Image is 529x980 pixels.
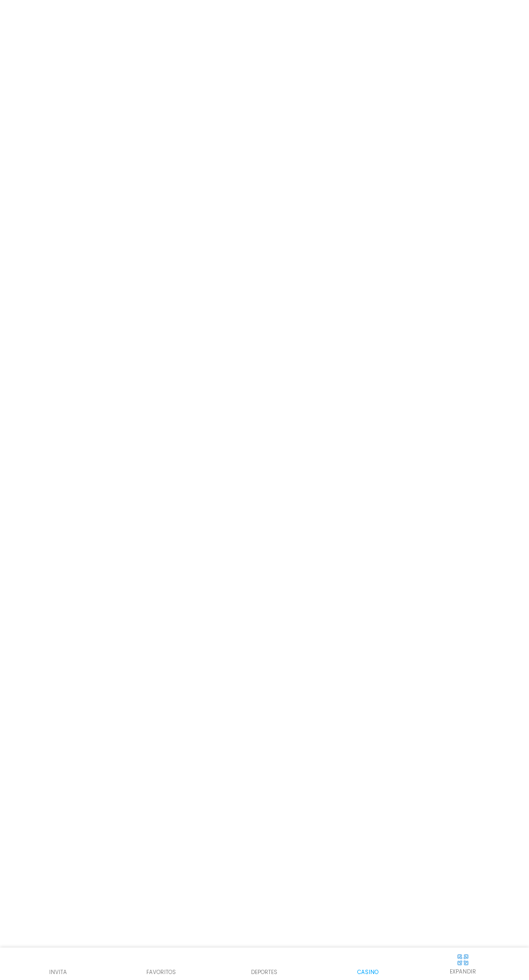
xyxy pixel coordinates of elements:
p: favoritos [146,968,176,976]
a: Deportes [213,952,316,976]
a: INVITA [6,952,110,976]
p: EXPANDIR [450,968,476,976]
p: Deportes [251,968,277,976]
a: favoritos [110,952,213,976]
p: INVITA [49,968,67,976]
p: Casino [357,968,378,976]
a: Casino [316,952,419,976]
img: hide [456,953,470,966]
